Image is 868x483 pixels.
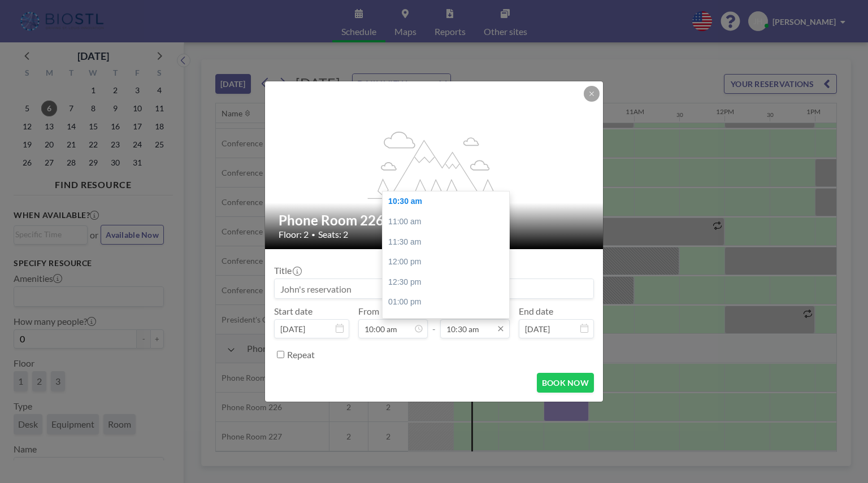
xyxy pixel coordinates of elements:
span: - [432,310,436,334]
div: 01:30 pm [383,312,515,333]
div: 11:00 am [383,212,515,232]
div: 10:30 am [383,192,515,212]
div: 11:30 am [383,232,515,253]
span: Floor: 2 [279,229,309,240]
label: Repeat [287,349,315,360]
label: Start date [274,306,313,317]
label: From [358,306,379,317]
span: Seats: 2 [318,229,348,240]
input: John's reservation [275,279,593,298]
span: • [311,230,315,239]
div: 12:00 pm [383,252,515,272]
div: 12:30 pm [383,272,515,293]
label: End date [519,306,553,317]
div: 01:00 pm [383,292,515,312]
h2: Phone Room 226 [279,212,591,229]
button: BOOK NOW [537,373,594,393]
label: Title [274,265,301,276]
